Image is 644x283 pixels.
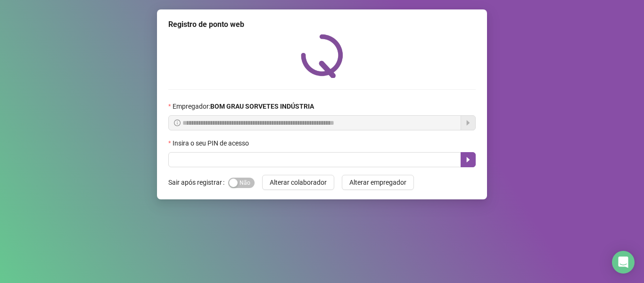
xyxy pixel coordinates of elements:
span: info-circle [174,120,181,126]
div: Open Intercom Messenger [612,251,635,274]
span: Alterar colaborador [270,177,327,188]
label: Sair após registrar [168,175,228,190]
img: QRPoint [301,34,343,78]
strong: BOM GRAU SORVETES INDÚSTRIA [210,103,314,110]
button: Alterar colaborador [262,175,334,190]
span: Alterar empregador [349,177,406,188]
span: Empregador : [173,101,314,111]
button: Alterar empregador [342,175,414,190]
span: caret-right [464,156,472,163]
label: Insira o seu PIN de acesso [168,138,255,148]
div: Registro de ponto web [168,19,476,30]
